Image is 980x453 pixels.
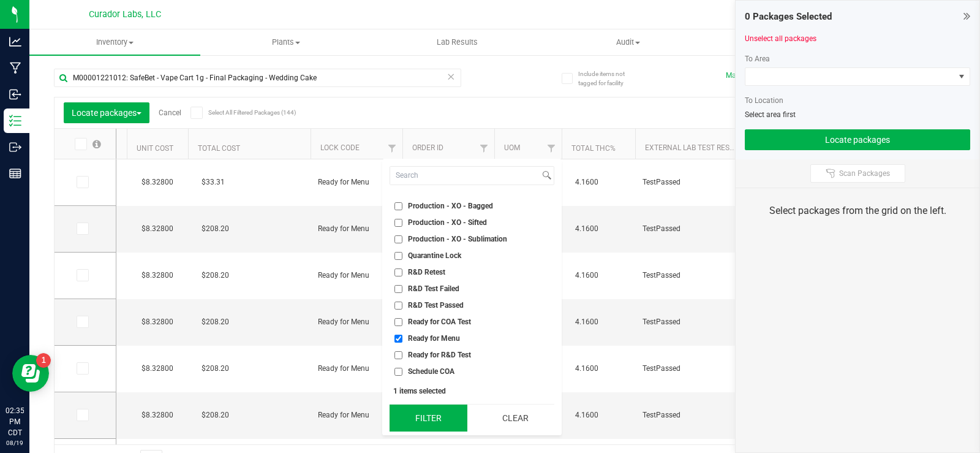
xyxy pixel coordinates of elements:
input: Search [390,167,540,185]
input: Ready for Menu [394,335,402,343]
span: Ready for Menu [318,177,395,188]
a: External Lab Test Result [645,143,741,152]
inline-svg: Inbound [9,88,21,101]
input: R&D Test Passed [394,302,402,310]
span: 4.1600 [569,406,605,424]
td: $8.32800 [127,392,188,439]
span: R&D Test Failed [408,285,459,292]
p: 02:35 PM CDT [6,405,24,438]
input: Quarantine Lock [394,252,402,260]
span: TestPassed [643,223,750,235]
a: Order Id [412,143,443,152]
span: 4.1600 [569,267,605,284]
input: Production - XO - Sifted [394,219,402,227]
a: Plants [200,29,371,55]
a: Lab Results [372,29,543,55]
span: Plants [201,37,371,48]
span: Inventory [29,37,200,48]
span: Audit [543,37,713,48]
input: Ready for COA Test [394,318,402,326]
inline-svg: Analytics [9,36,21,48]
span: Ready for Menu [318,270,395,281]
span: Clear [447,69,455,85]
a: Lock Code [320,143,360,152]
a: Inventory Counts [714,29,884,55]
span: $208.20 [195,313,235,331]
span: To Location [745,96,783,105]
span: R&D Retest [408,268,445,276]
div: Select packages from the grid on the left. [751,204,964,218]
a: Total THC% [571,144,616,153]
span: TestPassed [643,316,750,328]
span: Scan Packages [839,169,890,178]
button: Scan Packages [810,164,905,183]
iframe: Resource center unread badge [36,353,51,368]
a: Filter [541,138,562,159]
span: Production - XO - Sublimation [408,235,507,243]
input: Production - XO - Bagged [394,202,402,210]
span: 4.1600 [569,173,605,191]
span: Locate packages [72,108,141,118]
input: R&D Retest [394,268,402,276]
span: Ready for Menu [318,316,395,328]
span: Include items not tagged for facility [578,69,639,88]
a: Audit [543,29,714,55]
iframe: Resource center [12,355,49,392]
a: Cancel [159,108,181,117]
span: Select all records on this page [92,140,101,148]
input: Ready for R&D Test [394,351,402,359]
inline-svg: Outbound [9,141,21,153]
button: Clear [476,405,554,432]
span: $208.20 [195,360,235,378]
span: Ready for Menu [318,363,395,375]
button: Manage package tags [726,70,799,81]
span: Quarantine Lock [408,252,461,259]
a: UOM [504,143,520,152]
span: $208.20 [195,406,235,424]
span: Ready for COA Test [408,318,471,325]
span: 4.1600 [569,220,605,238]
div: 1 items selected [393,387,551,395]
span: Lab Results [420,37,494,48]
span: TestPassed [643,363,750,375]
span: Select All Filtered Packages (144) [208,109,269,116]
span: Ready for Menu [318,223,395,235]
span: Ready for R&D Test [408,351,471,359]
td: $8.32800 [127,159,188,206]
input: Schedule COA [394,368,402,376]
inline-svg: Manufacturing [9,62,21,74]
span: Select area first [745,110,796,119]
span: Ready for Menu [318,409,395,421]
input: R&D Test Failed [394,285,402,293]
inline-svg: Reports [9,167,21,180]
span: TestPassed [643,409,750,421]
span: Curador Labs, LLC [89,9,161,20]
input: Production - XO - Sublimation [394,235,402,243]
span: To Area [745,55,770,63]
td: $8.32800 [127,253,188,299]
button: Filter [390,405,467,432]
td: $8.32800 [127,346,188,392]
a: Inventory [29,29,200,55]
span: Production - XO - Sifted [408,219,487,226]
inline-svg: Inventory [9,115,21,127]
span: Ready for Menu [408,335,460,342]
a: Unselect all packages [745,34,816,43]
span: $208.20 [195,267,235,284]
button: Locate packages [745,129,970,150]
a: Unit Cost [137,144,173,153]
p: 08/19 [6,438,24,447]
span: TestPassed [643,177,750,188]
span: 4.1600 [569,360,605,378]
a: Filter [474,138,494,159]
span: Schedule COA [408,368,454,375]
button: Locate packages [64,102,149,123]
input: Search Package ID, Item Name, SKU, Lot or Part Number... [54,69,461,87]
span: $208.20 [195,220,235,238]
a: Filter [382,138,402,159]
td: $8.32800 [127,299,188,346]
span: $33.31 [195,173,231,191]
span: TestPassed [643,270,750,281]
td: $8.32800 [127,206,188,253]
